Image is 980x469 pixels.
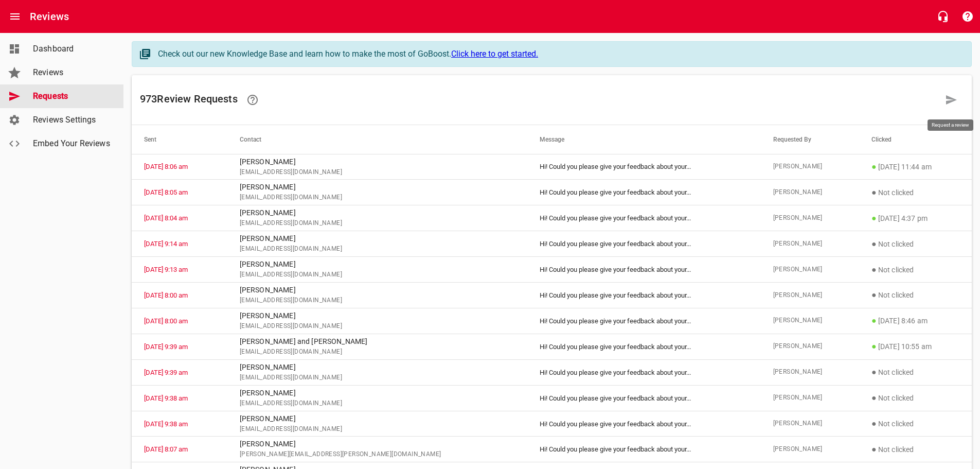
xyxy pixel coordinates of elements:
[33,114,111,126] span: Reviews Settings
[527,359,761,385] td: Hi! Could you please give your feedback about your ...
[527,205,761,231] td: Hi! Could you please give your feedback about your ...
[871,162,877,171] span: ●
[871,418,959,430] p: Not clicked
[773,367,847,377] span: [PERSON_NAME]
[144,445,188,453] a: [DATE] 8:07 am
[871,290,877,300] span: ●
[527,231,761,257] td: Hi! Could you please give your feedback about your ...
[240,424,515,435] span: [EMAIL_ADDRESS][DOMAIN_NAME]
[859,125,972,154] th: Clicked
[240,233,515,244] p: [PERSON_NAME]
[240,270,515,280] span: [EMAIL_ADDRESS][DOMAIN_NAME]
[144,291,188,299] a: [DATE] 8:00 am
[158,48,961,60] div: Check out our new Knowledge Base and learn how to make the most of GoBoost.
[132,125,227,154] th: Sent
[871,289,959,301] p: Not clicked
[144,317,188,325] a: [DATE] 8:00 am
[527,334,761,359] td: Hi! Could you please give your feedback about your ...
[871,186,959,199] p: Not clicked
[871,393,877,403] span: ●
[30,8,69,25] h6: Reviews
[871,444,877,454] span: ●
[240,193,515,203] span: [EMAIL_ADDRESS][DOMAIN_NAME]
[871,238,959,250] p: Not clicked
[527,308,761,334] td: Hi! Could you please give your feedback about your ...
[240,373,515,383] span: [EMAIL_ADDRESS][DOMAIN_NAME]
[955,4,980,29] button: Support Portal
[240,207,515,218] p: [PERSON_NAME]
[871,264,959,276] p: Not clicked
[144,420,188,428] a: [DATE] 9:38 am
[871,366,959,378] p: Not clicked
[871,212,959,224] p: [DATE] 4:37 pm
[773,162,847,172] span: [PERSON_NAME]
[527,180,761,205] td: Hi! Could you please give your feedback about your ...
[240,310,515,321] p: [PERSON_NAME]
[871,239,877,249] span: ●
[33,137,111,150] span: Embed Your Reviews
[871,367,877,377] span: ●
[144,188,188,196] a: [DATE] 8:05 am
[871,187,877,197] span: ●
[240,296,515,306] span: [EMAIL_ADDRESS][DOMAIN_NAME]
[240,218,515,229] span: [EMAIL_ADDRESS][DOMAIN_NAME]
[773,419,847,429] span: [PERSON_NAME]
[773,341,847,352] span: [PERSON_NAME]
[240,398,515,409] span: [EMAIL_ADDRESS][DOMAIN_NAME]
[33,90,111,102] span: Requests
[33,66,111,79] span: Reviews
[240,244,515,254] span: [EMAIL_ADDRESS][DOMAIN_NAME]
[240,88,265,112] a: Learn how requesting reviews can improve your online presence
[240,167,515,178] span: [EMAIL_ADDRESS][DOMAIN_NAME]
[773,239,847,249] span: [PERSON_NAME]
[871,340,959,353] p: [DATE] 10:55 am
[240,285,515,296] p: [PERSON_NAME]
[527,437,761,462] td: Hi! Could you please give your feedback about your ...
[871,161,959,173] p: [DATE] 11:44 am
[871,265,877,274] span: ●
[240,449,515,460] span: [PERSON_NAME][EMAIL_ADDRESS][PERSON_NAME][DOMAIN_NAME]
[773,265,847,275] span: [PERSON_NAME]
[871,315,959,327] p: [DATE] 8:46 am
[227,125,527,154] th: Contact
[240,413,515,424] p: [PERSON_NAME]
[527,154,761,180] td: Hi! Could you please give your feedback about your ...
[144,369,188,376] a: [DATE] 9:39 am
[773,187,847,198] span: [PERSON_NAME]
[871,392,959,404] p: Not clicked
[144,394,188,402] a: [DATE] 9:38 am
[240,347,515,357] span: [EMAIL_ADDRESS][DOMAIN_NAME]
[240,336,515,347] p: [PERSON_NAME] and [PERSON_NAME]
[527,283,761,308] td: Hi! Could you please give your feedback about your ...
[871,316,877,325] span: ●
[871,443,959,456] p: Not clicked
[527,411,761,437] td: Hi! Could you please give your feedback about your ...
[33,43,111,55] span: Dashboard
[144,343,188,351] a: [DATE] 9:39 am
[773,444,847,455] span: [PERSON_NAME]
[527,125,761,154] th: Message
[871,419,877,428] span: ●
[527,257,761,283] td: Hi! Could you please give your feedback about your ...
[140,88,939,112] h6: 973 Review Request s
[144,214,188,222] a: [DATE] 8:04 am
[773,316,847,326] span: [PERSON_NAME]
[871,341,877,351] span: ●
[240,182,515,193] p: [PERSON_NAME]
[240,321,515,332] span: [EMAIL_ADDRESS][DOMAIN_NAME]
[144,163,188,170] a: [DATE] 8:06 am
[240,388,515,398] p: [PERSON_NAME]
[3,4,27,29] button: Open drawer
[931,4,955,29] button: Live Chat
[761,125,859,154] th: Requested By
[144,240,188,248] a: [DATE] 9:14 am
[240,439,515,449] p: [PERSON_NAME]
[773,290,847,301] span: [PERSON_NAME]
[773,393,847,403] span: [PERSON_NAME]
[773,213,847,223] span: [PERSON_NAME]
[451,49,538,59] a: Click here to get started.
[240,362,515,373] p: [PERSON_NAME]
[871,213,877,223] span: ●
[240,259,515,270] p: [PERSON_NAME]
[527,385,761,411] td: Hi! Could you please give your feedback about your ...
